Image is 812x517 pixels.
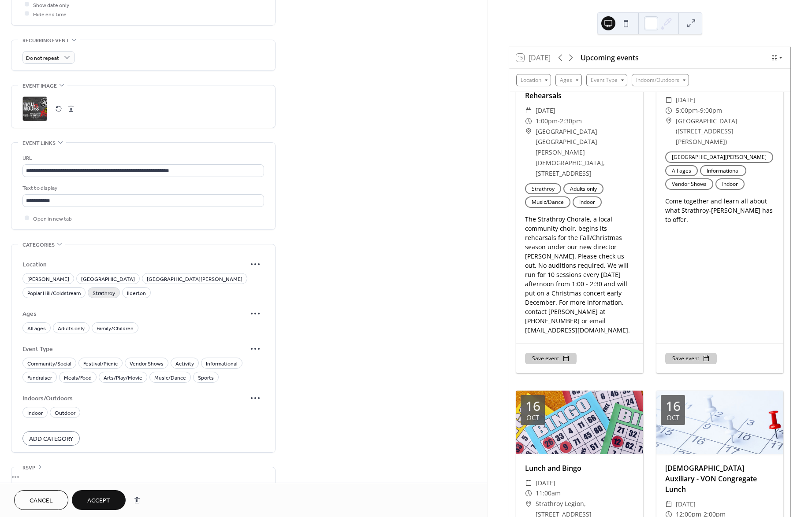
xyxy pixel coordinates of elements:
span: All ages [27,324,46,333]
span: [DATE] [676,499,696,510]
button: Save event [525,353,577,364]
div: Oct [667,414,679,421]
div: ​ [525,126,532,137]
div: ​ [665,499,672,510]
span: Informational [206,359,238,368]
span: Meals/Food [64,373,92,382]
span: [DATE] [676,95,696,105]
span: Indoors/Outdoors [22,394,246,403]
span: Vendor Shows [130,359,164,368]
span: Location [22,260,246,270]
span: 2:30pm [560,116,582,126]
span: [DATE] [536,105,555,116]
button: Cancel [14,490,68,510]
span: Ilderton [127,288,146,298]
div: Oct [526,414,539,421]
div: ​ [665,95,672,105]
span: Cancel [30,496,53,506]
div: [DEMOGRAPHIC_DATA] Auxiliary - VON Congregate Lunch [656,463,783,495]
span: 5:00pm [676,105,698,116]
span: Adults only [58,324,85,333]
span: Show date only [33,0,69,10]
div: ​ [525,105,532,116]
div: Text to display [22,184,262,193]
span: [GEOGRAPHIC_DATA][PERSON_NAME] [147,274,242,284]
span: Community/Social [27,359,71,368]
span: Arts/Play/Movie [104,373,142,382]
span: Add Category [29,434,73,443]
span: Family/Children [97,324,134,333]
span: [GEOGRAPHIC_DATA] [GEOGRAPHIC_DATA][PERSON_NAME][DEMOGRAPHIC_DATA], [STREET_ADDRESS] [536,126,634,179]
span: Sports [198,373,214,382]
span: Festival/Picnic [83,359,118,368]
div: Come together and learn all about what Strathroy-[PERSON_NAME] has to offer. [656,196,783,224]
div: ; [22,96,47,121]
span: Open in new tab [33,214,72,223]
span: Outdoor [55,408,75,417]
span: Hide end time [33,10,67,19]
div: The Strathroy Chorale, a local community choir, begins its rehearsals for the Fall/Christmas seas... [516,214,643,335]
div: ​ [525,116,532,126]
div: ••• [11,467,275,486]
span: [GEOGRAPHIC_DATA] ([STREET_ADDRESS][PERSON_NAME]) [676,116,775,147]
button: Add Category [22,431,80,446]
span: RSVP [22,463,35,473]
div: Lunch and Bingo [516,463,643,473]
span: Ages [22,310,246,319]
span: 11:00am [536,488,561,499]
div: ​ [525,478,532,488]
span: Fundraiser [27,373,52,382]
span: Event Type [22,345,246,354]
span: Do not repeat [26,53,59,63]
div: ​ [525,488,532,499]
span: Event image [22,81,57,91]
span: Poplar Hill/Coldstream [27,288,81,298]
span: Music/Dance [154,373,186,382]
span: [GEOGRAPHIC_DATA] [81,274,135,284]
button: Save event [665,353,717,364]
div: URL [22,154,262,163]
div: 16 [666,399,681,413]
span: Recurring event [22,36,69,45]
span: 1:00pm [536,116,558,126]
div: ​ [665,116,672,126]
button: Accept [72,490,126,510]
div: 16 [525,399,540,413]
span: Activity [175,359,194,368]
div: ​ [665,105,672,116]
span: [DATE] [536,478,555,488]
div: Upcoming events [581,52,639,63]
span: - [558,116,560,126]
div: ​ [525,499,532,509]
span: [PERSON_NAME] [27,274,69,284]
span: 9:00pm [700,105,722,116]
span: Categories [22,240,55,250]
span: Event links [22,139,56,148]
span: Strathroy [93,288,115,298]
span: Accept [87,496,110,506]
span: - [698,105,700,116]
span: Indoor [27,408,43,417]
